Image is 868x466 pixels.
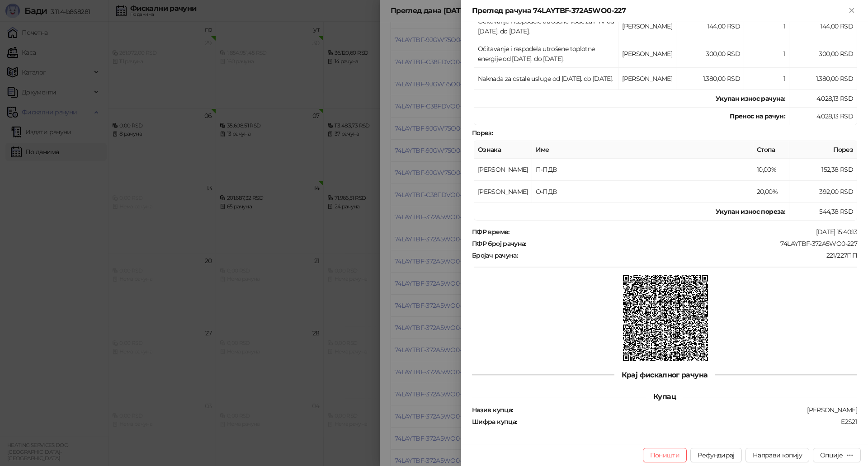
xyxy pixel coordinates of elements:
span: Купац [646,392,683,401]
th: Име [532,141,753,159]
td: 144,00 RSD [676,13,744,40]
button: Опције [813,448,861,462]
strong: ПФР број рачуна : [472,240,526,248]
div: E2S21 [518,418,858,426]
td: [PERSON_NAME] [618,40,676,68]
div: [PERSON_NAME] [514,406,858,414]
strong: Шифра купца : [472,418,517,426]
span: Крај фискалног рачуна [614,371,715,379]
td: [PERSON_NAME] [618,68,676,90]
div: Преглед рачуна 74LAYTBF-372A5WO0-227 [472,5,846,16]
td: 152,38 RSD [789,159,857,181]
td: [PERSON_NAME] [474,181,532,203]
th: Ознака [474,141,532,159]
td: 1 [744,68,789,90]
td: 392,00 RSD [789,181,857,203]
td: [PERSON_NAME] [618,13,676,40]
strong: Порез : [472,129,493,137]
div: [DATE] 15:40:13 [510,228,858,236]
td: П-ПДВ [532,159,753,181]
td: Naknada za ostale usluge od [DATE]. do [DATE]. [474,68,618,90]
td: 1.380,00 RSD [676,68,744,90]
td: 4.028,13 RSD [789,108,857,125]
button: Направи копију [745,448,809,462]
td: 144,00 RSD [789,13,857,40]
span: Направи копију [753,451,802,459]
td: 300,00 RSD [676,40,744,68]
td: 1 [744,13,789,40]
td: Očitavanje i raspodele utrošene vode za PTV od [DATE]. do [DATE]. [474,13,618,40]
td: 10,00% [753,159,789,181]
td: 1.380,00 RSD [789,68,857,90]
th: Стопа [753,141,789,159]
td: 20,00% [753,181,789,203]
strong: Укупан износ пореза: [716,207,785,216]
div: 74LAYTBF-372A5WO0-227 [527,240,858,248]
td: 1 [744,40,789,68]
button: Поништи [643,448,687,462]
td: [PERSON_NAME] [474,159,532,181]
button: Close [846,5,857,16]
img: QR код [623,275,708,361]
div: Опције [820,451,843,459]
button: Рефундирај [690,448,742,462]
div: 221/227ПП [519,251,858,259]
strong: Назив купца : [472,406,513,414]
td: Očitavanje i raspodela utrošene toplotne energije od [DATE]. do [DATE]. [474,40,618,68]
strong: ПФР време : [472,228,509,236]
strong: Пренос на рачун : [730,112,785,120]
td: О-ПДВ [532,181,753,203]
td: 300,00 RSD [789,40,857,68]
td: 544,38 RSD [789,203,857,221]
strong: Бројач рачуна : [472,251,518,259]
strong: Укупан износ рачуна : [716,94,785,103]
td: 4.028,13 RSD [789,90,857,108]
th: Порез [789,141,857,159]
